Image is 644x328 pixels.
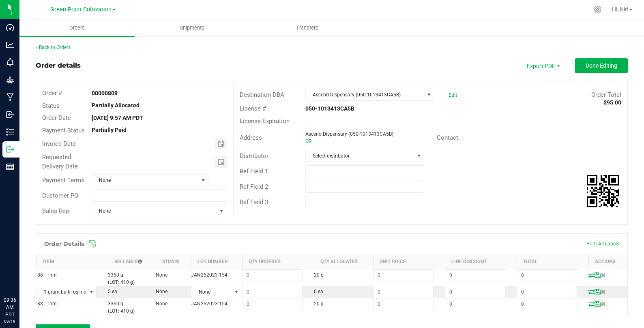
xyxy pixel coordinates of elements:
span: JAN252023-154 [191,301,228,307]
th: Qty Ordered [242,254,314,269]
strong: Partially Paid [92,127,127,133]
span: '88 - Trim [36,301,57,307]
span: 20 g [314,272,324,278]
p: 09:36 AM PDT [4,296,16,318]
span: 20 g [314,301,324,307]
strong: Partially Allocated [92,102,140,109]
span: '88 - Trim [36,272,57,278]
p: 09/19 [4,318,16,324]
a: Shipments [135,19,250,36]
span: Contact [437,134,458,141]
input: 0 [374,286,433,298]
span: Delete Order Detail [601,289,606,294]
span: Order # [42,89,62,97]
span: Status [42,102,60,109]
input: 0 [243,298,302,310]
div: Order details [36,61,81,70]
span: Order Date [42,114,71,121]
span: Toggle calendar [215,138,227,149]
span: 1 gram bulk rosin each [37,286,86,298]
span: Payment Status [42,127,85,134]
span: Save Order Detail [595,301,601,307]
th: Actions [588,254,627,269]
inline-svg: Manufacturing [6,93,14,101]
span: Invoice Date [42,140,76,147]
span: Transfers [285,24,329,32]
span: None [156,272,167,278]
span: License Expiration [240,117,290,125]
span: Shipments [169,24,215,32]
span: Delete Order Detail [601,272,606,278]
span: JAN252023-154 [191,272,228,278]
input: 0 [445,298,505,310]
strong: [DATE] 9:57 AM PDT [92,115,143,121]
th: Strain [156,254,191,269]
strong: 00000809 [92,90,118,96]
span: NO DATA FOUND [36,286,97,298]
th: Item [36,254,108,269]
span: Distributor [240,152,268,160]
span: Sales Rep [42,207,69,215]
inline-svg: Inbound [6,111,14,119]
span: Select distributor [306,150,414,162]
span: OR [305,138,311,144]
inline-svg: Grow [6,76,14,84]
span: 5 ea [108,289,117,294]
span: 3350 g [108,272,123,278]
input: 0 [243,270,302,281]
inline-svg: Monitoring [6,58,14,66]
strong: 050-1013413CA5B [305,105,354,112]
input: 0 [445,286,505,298]
span: License # [240,105,266,112]
span: Requested Delivery Date [42,153,78,170]
span: Customer PO [42,192,78,199]
a: Edit [449,92,457,98]
th: Sellable [108,254,156,269]
span: None [92,175,198,186]
span: None [191,286,232,298]
strong: $95.00 [603,99,621,106]
span: Save Order Detail [595,272,601,278]
a: Orders [19,19,135,36]
span: Destination DBA [240,91,284,98]
span: Ascend Dispensary (050-1013413CA5B) [305,131,393,137]
input: 0 [517,298,577,310]
input: 0 [517,286,577,298]
input: 0 [243,286,302,298]
span: None [156,301,167,307]
div: Manage settings [592,6,603,13]
th: Total [517,254,588,269]
input: 0 [374,270,433,281]
span: Orders [58,24,96,32]
span: Ascend Dispensary (050-1013413CA5B) [306,89,424,100]
inline-svg: Dashboard [6,23,14,32]
th: Line Discount [445,254,517,269]
inline-svg: Inventory [6,128,14,136]
span: Ref Field 3 [240,198,268,206]
h1: Order Details [44,241,84,247]
span: Toggle calendar [215,156,227,168]
a: Transfers [249,19,365,36]
inline-svg: Outbound [6,145,14,153]
qrcode: 00000809 [587,175,619,207]
span: Delete Order Detail [601,301,606,307]
span: None [156,289,167,294]
span: Done Editing [586,62,617,69]
iframe: Resource center unread badge [24,262,34,272]
inline-svg: Analytics [6,41,14,49]
span: 0 ea [314,289,323,294]
span: Export PDF [518,58,567,73]
span: Order Total [591,91,621,98]
span: 3350 g [108,301,123,307]
input: 0 [517,270,577,281]
input: 0 [374,298,433,310]
th: Lot Number [191,254,242,269]
inline-svg: Reports [6,163,14,171]
span: Payment Terms [42,177,84,184]
th: Unit Price [373,254,445,269]
img: Scan me! [587,175,619,207]
span: Ref Field 2 [240,183,268,190]
span: Green Point Cultivation [50,6,112,13]
span: Address [240,134,262,141]
span: Ref Field 1 [240,168,268,175]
